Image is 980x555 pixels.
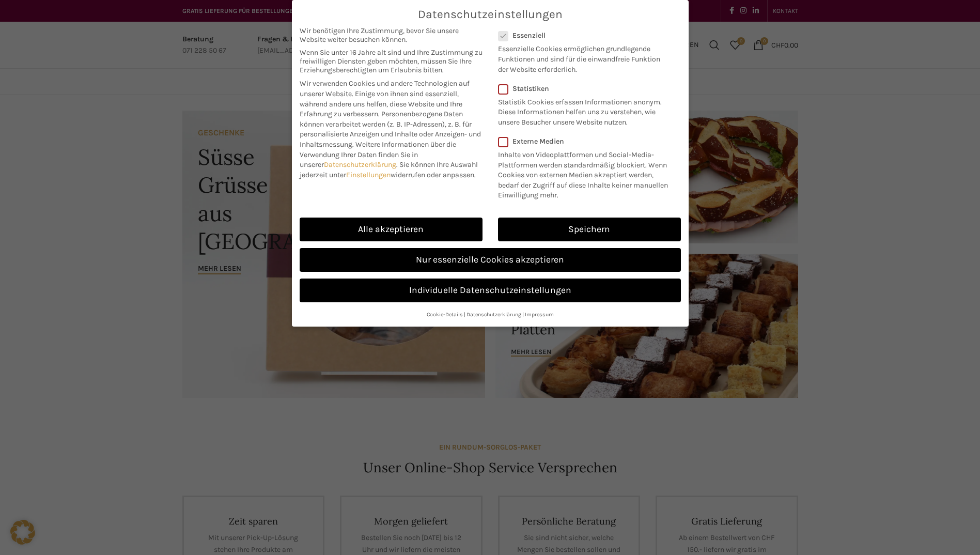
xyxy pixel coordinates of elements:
span: Weitere Informationen über die Verwendung Ihrer Daten finden Sie in unserer . [300,140,456,169]
span: Wir verwenden Cookies und andere Technologien auf unserer Website. Einige von ihnen sind essenzie... [300,79,470,118]
a: Nur essenzielle Cookies akzeptieren [300,248,681,272]
label: Externe Medien [498,137,674,146]
span: Datenschutzeinstellungen [418,8,563,21]
a: Einstellungen [346,171,391,179]
p: Statistik Cookies erfassen Informationen anonym. Diese Informationen helfen uns zu verstehen, wie... [498,93,667,128]
span: Personenbezogene Daten können verarbeitet werden (z. B. IP-Adressen), z. B. für personalisierte A... [300,110,481,149]
a: Alle akzeptieren [300,218,483,241]
a: Datenschutzerklärung [466,311,521,318]
span: Wir benötigen Ihre Zustimmung, bevor Sie unsere Website weiter besuchen können. [300,26,483,44]
label: Essenziell [498,31,667,40]
a: Individuelle Datenschutzeinstellungen [300,279,681,302]
p: Essenzielle Cookies ermöglichen grundlegende Funktionen und sind für die einwandfreie Funktion de... [498,40,667,74]
label: Statistiken [498,84,667,93]
a: Datenschutzerklärung [324,160,396,169]
span: Sie können Ihre Auswahl jederzeit unter widerrufen oder anpassen. [300,160,478,179]
a: Impressum [525,311,554,318]
a: Speichern [498,218,681,241]
span: Wenn Sie unter 16 Jahre alt sind und Ihre Zustimmung zu freiwilligen Diensten geben möchten, müss... [300,48,483,74]
p: Inhalte von Videoplattformen und Social-Media-Plattformen werden standardmäßig blockiert. Wenn Co... [498,146,674,201]
a: Cookie-Details [427,311,463,318]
